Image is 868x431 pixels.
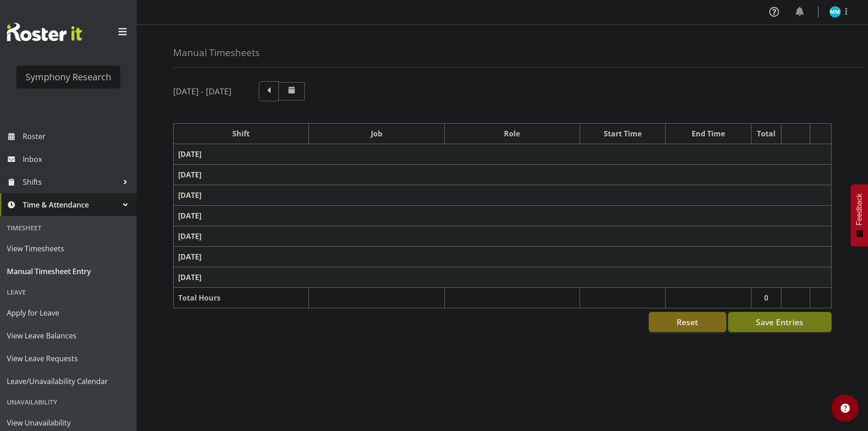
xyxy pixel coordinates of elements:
[174,185,832,206] td: [DATE]
[174,165,832,185] td: [DATE]
[830,6,841,17] img: murphy-mulholland11450.jpg
[449,128,575,139] div: Role
[23,198,118,212] span: Time & Attendance
[2,260,134,283] a: Manual Timesheet Entry
[649,312,726,332] button: Reset
[2,370,134,393] a: Leave/Unavailability Calendar
[174,144,832,165] td: [DATE]
[26,70,111,84] div: Symphony Research
[173,86,231,96] h5: [DATE] - [DATE]
[23,152,132,166] span: Inbox
[585,128,661,139] div: Start Time
[174,288,309,308] td: Total Hours
[174,206,832,226] td: [DATE]
[7,23,82,41] img: Rosterit website logo
[7,329,130,343] span: View Leave Balances
[851,184,868,246] button: Feedback - Show survey
[855,193,863,225] span: Feedback
[178,128,304,139] div: Shift
[2,218,134,237] div: Timesheet
[7,374,130,388] span: Leave/Unavailability Calendar
[7,416,130,430] span: View Unavailability
[2,324,134,347] a: View Leave Balances
[7,306,130,320] span: Apply for Leave
[2,237,134,260] a: View Timesheets
[677,316,698,328] span: Reset
[23,130,132,143] span: Roster
[7,265,130,278] span: Manual Timesheet Entry
[756,316,803,328] span: Save Entries
[2,393,134,411] div: Unavailability
[2,301,134,324] a: Apply for Leave
[173,47,260,58] h4: Manual Timesheets
[756,128,777,139] div: Total
[2,283,134,301] div: Leave
[670,128,746,139] div: End Time
[174,267,832,288] td: [DATE]
[7,352,130,365] span: View Leave Requests
[174,226,832,247] td: [DATE]
[728,312,832,332] button: Save Entries
[7,242,130,255] span: View Timesheets
[841,404,850,413] img: help-xxl-2.png
[751,288,781,308] td: 0
[174,247,832,267] td: [DATE]
[313,128,439,139] div: Job
[2,347,134,370] a: View Leave Requests
[23,175,118,189] span: Shifts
